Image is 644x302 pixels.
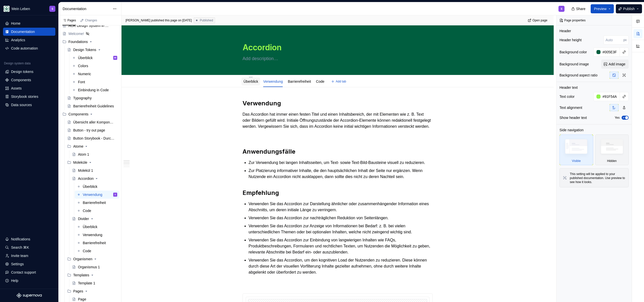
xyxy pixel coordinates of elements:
div: Überblick [83,184,97,189]
a: Home [3,19,55,27]
div: Pages [62,18,76,22]
a: Numeric [70,70,119,78]
div: Button - try out page [73,128,105,133]
a: Code automation [3,44,55,52]
a: Data sources [3,101,55,109]
p: Verwenden Sie das Accordion zur nachträglichen Reduktion von Seitenlängen. [249,215,433,221]
a: Code [75,247,119,255]
a: Button Storybook - Durchstich! [65,134,119,142]
a: Code [316,79,324,83]
div: Storybook stories [11,94,38,99]
a: Design tokens [3,68,55,76]
h2: Empfehlung [243,189,433,197]
a: Barrierefreiheit [288,79,311,83]
div: Übersicht aller Komponenten [73,120,115,125]
div: Changes [85,18,97,22]
svg: Supernova Logo [17,293,42,298]
a: Organismus 1 [70,263,119,271]
div: Foundations [60,38,119,46]
div: Background color [559,50,587,55]
div: Verwendung [261,76,285,87]
button: Publish [616,4,642,13]
div: S [114,192,116,197]
div: Colors [78,63,88,68]
button: Add image [601,60,629,69]
a: Überblick [75,223,119,231]
div: Barrierefreiheit [83,240,106,245]
div: Code [83,248,91,253]
div: Foundations [68,39,88,44]
span: Published [200,18,213,22]
div: Barrierefreiheit Guidelines [73,104,114,109]
div: Molekül 1 [78,168,93,173]
div: Notifications [11,237,30,242]
p: Das Accordion hat immer einen festen Titel und einen Inhaltsbereich, der mit Elementen wie z. B. ... [243,111,433,130]
div: Template 1 [78,281,95,286]
div: Pages [73,289,83,294]
div: Accordion [78,176,94,181]
div: Documentation [11,29,35,34]
div: Components [68,112,88,117]
div: Überblick [78,55,93,60]
span: Share [576,6,585,11]
div: Background image [559,62,589,67]
div: Settings [11,262,24,267]
div: Analytics [11,37,25,42]
a: Barrierefreiheit [75,199,119,207]
div: Documentation [63,6,110,11]
a: Typography [65,94,119,102]
div: Templates [65,271,119,279]
a: Verwendung [263,79,283,83]
a: Settings [3,260,55,268]
a: Documentation [3,28,55,36]
a: Components [3,76,55,84]
a: Analytics [3,36,55,44]
div: Design system data [4,61,30,65]
div: Templates [73,273,89,278]
p: Verwenden Sie das Accordion zur Darstellung ähnlicher oder zusammenhängender Information eines Ab... [249,201,433,213]
p: Zur Platzierung informativer Inhalte, die den hauptsächlichen Inhalt der Seite nur ergänzen. Wenn... [249,168,433,180]
div: Design Tokens [73,47,96,52]
div: Pages [65,287,119,295]
span: Add tab [336,79,346,83]
img: df5db9ef-aba0-4771-bf51-9763b7497661.png [4,6,10,12]
button: Search ⌘K [3,243,55,251]
a: Template 1 [70,279,119,287]
div: Organismus 1 [78,265,100,270]
div: Überblick [242,76,260,87]
div: Page [78,297,86,302]
p: Zur Verwendung bei langen Inhaltsseiten, um Text- sowie Text-Bild-Bausteine visuell zu reduzieren. [249,160,433,166]
a: Divider [70,215,119,223]
h2: Verwendung [243,99,433,107]
p: Verwenden Sie das Accordion zur Einbindung von langwierigen Inhalten wie FAQs, Produktbeschreibun... [249,237,433,255]
a: Button - try out page [65,126,119,134]
input: Auto [603,35,623,45]
a: Barrierefreiheit Guidelines [65,102,119,110]
div: Visible [572,159,581,163]
div: Typography [73,96,92,101]
a: Assets [3,84,55,92]
label: Yes [615,116,620,120]
a: Open page [526,17,550,24]
div: Design tokens [11,69,33,74]
div: Moleküle [65,158,119,166]
button: Mein LebenS [1,3,57,14]
h2: Anwendungsfälle [243,148,433,156]
div: Help [11,278,18,283]
a: Überblick [75,183,119,191]
div: Contact support [11,270,36,275]
div: Hidden [595,135,629,165]
div: Header [559,28,571,33]
div: Components [11,77,31,82]
div: Code [314,76,326,87]
div: Components [60,110,119,118]
span: Open page [533,18,547,22]
div: Barrierefreiheit [83,200,106,205]
div: published this page on [DATE] [151,18,192,22]
a: Überblick [244,79,258,83]
a: Design Tokens [65,46,119,54]
div: Font [78,79,85,84]
p: Verwenden Sie das Accordion zur Anzeige von Informationen bei Bedarf: z. B. bei vielen unterschie... [249,223,433,235]
span: Add image [609,62,625,67]
button: Add tab [330,78,348,85]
